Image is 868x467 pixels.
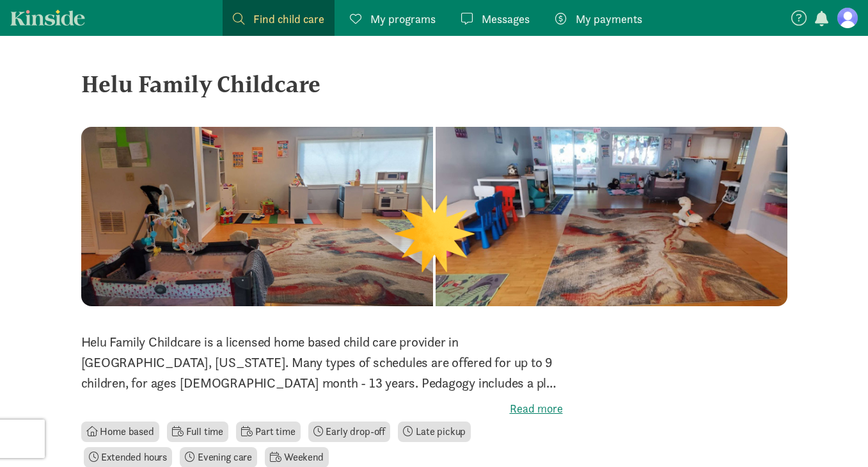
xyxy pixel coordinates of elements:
div: Helu Family Childcare [81,67,787,101]
span: Find child care [253,10,324,28]
span: My payments [576,10,642,28]
li: Early drop-off [308,422,391,442]
span: My programs [370,10,436,28]
p: Helu Family Childcare is a licensed home based child care provider in [GEOGRAPHIC_DATA], [US_STAT... [81,332,563,393]
label: Read more [81,401,563,416]
li: Full time [167,422,228,442]
a: Kinside [10,10,85,26]
li: Late pickup [398,422,471,442]
li: Home based [81,422,159,442]
li: Part time [236,422,300,442]
span: Messages [482,10,530,28]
